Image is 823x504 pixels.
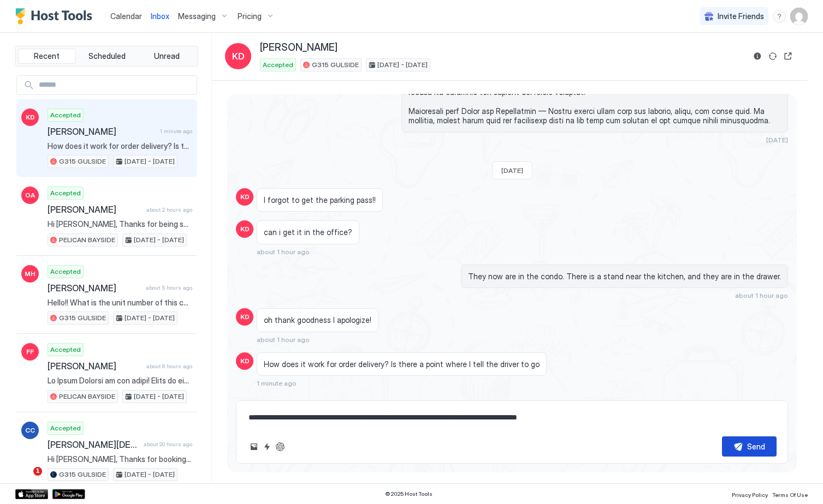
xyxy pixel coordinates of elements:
[48,376,192,386] span: Lo Ipsum Dolorsi am con adipi! Elits do eius te 4in. Utl Etdo: 03717 Magn: Aliqu enim admi ve qui...
[468,272,781,281] span: They now are in the condo. There is a stand near the kitchen, and they are in the drawer.
[48,439,139,450] span: [PERSON_NAME][DEMOGRAPHIC_DATA]
[766,136,788,144] span: [DATE]
[110,10,142,22] a: Calendar
[59,392,115,401] span: PELICAN BAYSIDE
[247,440,260,453] button: Upload image
[34,76,197,94] input: Input Field
[48,298,192,308] span: Hello!! What is the unit number of this condo? Is it on the gulf side or bay shade of Destin West?
[52,489,85,499] a: Google Play Store
[50,110,81,120] span: Accepted
[264,195,376,205] span: I forgot to get the parking pass!!
[48,283,141,293] span: [PERSON_NAME]
[240,312,250,322] span: KD
[312,60,359,70] span: G315 GULSIDE
[264,359,540,369] span: How does it work for order delivery? Is there a point where I tell the driver to go
[88,51,126,61] span: Scheduled
[134,392,184,401] span: [DATE] - [DATE]
[25,425,35,435] span: CC
[260,41,338,54] span: [PERSON_NAME]
[732,491,768,498] span: Privacy Policy
[48,126,156,137] span: [PERSON_NAME]
[238,11,262,21] span: Pricing
[781,50,795,63] button: Open reservation
[48,361,142,371] span: [PERSON_NAME]
[48,219,192,229] span: Hi [PERSON_NAME], Thanks for being such a great guest, we left you a 5-star review and if you enj...
[773,10,786,23] div: menu
[263,60,293,70] span: Accepted
[144,441,192,448] span: about 20 hours ago
[25,269,35,279] span: MH
[274,440,287,453] button: ChatGPT Auto Reply
[151,11,169,21] span: Inbox
[257,248,310,256] span: about 1 hour ago
[110,11,142,21] span: Calendar
[146,363,192,370] span: about 8 hours ago
[48,141,192,151] span: How does it work for order delivery? Is there a point where I tell the driver to go
[59,157,106,166] span: G315 GULSIDE
[772,488,808,500] a: Terms Of Use
[735,291,788,299] span: about 1 hour ago
[178,11,216,21] span: Messaging
[747,441,765,452] div: Send
[264,227,352,237] span: can i get it in the office?
[15,8,97,25] a: Host Tools Logo
[48,204,142,215] span: [PERSON_NAME]
[48,454,192,464] span: Hi [PERSON_NAME], Thanks for booking our place. I'll send you more details including check-in ins...
[25,190,35,200] span: OA
[125,313,175,323] span: [DATE] - [DATE]
[151,10,169,22] a: Inbox
[264,315,371,325] span: oh thank goodness I apologize!
[134,235,184,245] span: [DATE] - [DATE]
[146,206,192,213] span: about 2 hours ago
[240,192,250,202] span: KD
[718,11,764,21] span: Invite Friends
[766,50,779,63] button: Sync reservation
[138,49,196,64] button: Unread
[751,50,764,63] button: Reservation information
[15,489,48,499] a: App Store
[154,51,180,61] span: Unread
[232,50,245,63] span: KD
[160,128,192,135] span: 1 minute ago
[26,347,34,357] span: FF
[257,379,297,387] span: 1 minute ago
[26,112,35,122] span: KD
[257,335,310,344] span: about 1 hour ago
[33,467,42,476] span: 1
[34,51,60,61] span: Recent
[15,46,198,67] div: tab-group
[385,490,433,497] span: © 2025 Host Tools
[50,423,81,433] span: Accepted
[59,470,106,479] span: G315 GULSIDE
[59,235,115,245] span: PELICAN BAYSIDE
[11,467,37,493] iframe: Intercom live chat
[501,166,523,175] span: [DATE]
[377,60,428,70] span: [DATE] - [DATE]
[125,470,175,479] span: [DATE] - [DATE]
[50,267,81,277] span: Accepted
[790,8,808,25] div: User profile
[78,49,136,64] button: Scheduled
[240,224,250,234] span: KD
[50,188,81,198] span: Accepted
[125,157,175,166] span: [DATE] - [DATE]
[50,345,81,355] span: Accepted
[146,284,192,291] span: about 5 hours ago
[722,436,777,457] button: Send
[18,49,76,64] button: Recent
[240,356,250,366] span: KD
[732,488,768,500] a: Privacy Policy
[59,313,106,323] span: G315 GULSIDE
[772,491,808,498] span: Terms Of Use
[260,440,274,453] button: Quick reply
